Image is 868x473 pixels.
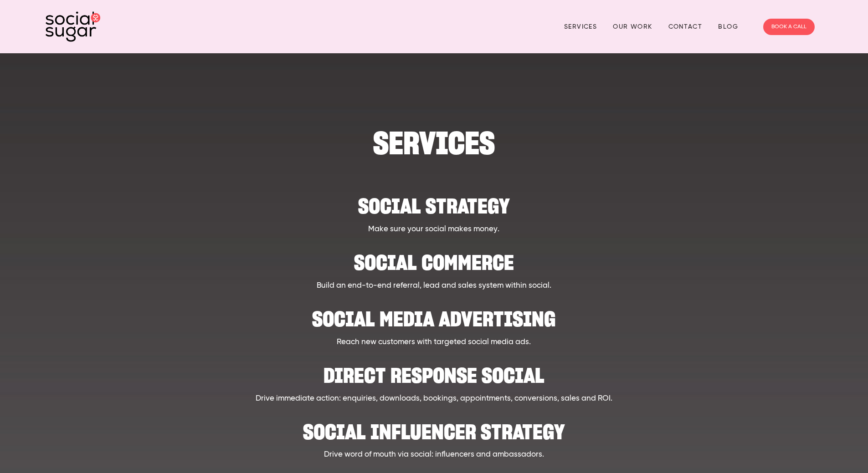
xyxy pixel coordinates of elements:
h2: Direct Response Social [98,357,770,385]
a: Social influencer strategy Drive word of mouth via social: influencers and ambassadors. [98,413,770,461]
h1: SERVICES [98,129,770,157]
a: Services [564,20,597,34]
p: Build an end-to-end referral, lead and sales system within social. [98,280,770,292]
img: SocialSugar [46,11,100,42]
a: Our Work [613,20,652,34]
a: Direct Response Social Drive immediate action: enquiries, downloads, bookings, appointments, conv... [98,357,770,404]
p: Reach new customers with targeted social media ads. [98,336,770,348]
a: Contact [668,20,703,34]
a: Social strategy Make sure your social makes money. [98,188,770,235]
p: Drive word of mouth via social: influencers and ambassadors. [98,449,770,461]
h2: Social influencer strategy [98,413,770,441]
a: Social Media Advertising Reach new customers with targeted social media ads. [98,300,770,348]
h2: Social Commerce [98,244,770,272]
h2: Social strategy [98,188,770,215]
a: Social Commerce Build an end-to-end referral, lead and sales system within social. [98,244,770,291]
a: Blog [718,20,738,34]
p: Drive immediate action: enquiries, downloads, bookings, appointments, conversions, sales and ROI. [98,393,770,405]
p: Make sure your social makes money. [98,224,770,235]
h2: Social Media Advertising [98,300,770,328]
a: BOOK A CALL [763,19,815,35]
